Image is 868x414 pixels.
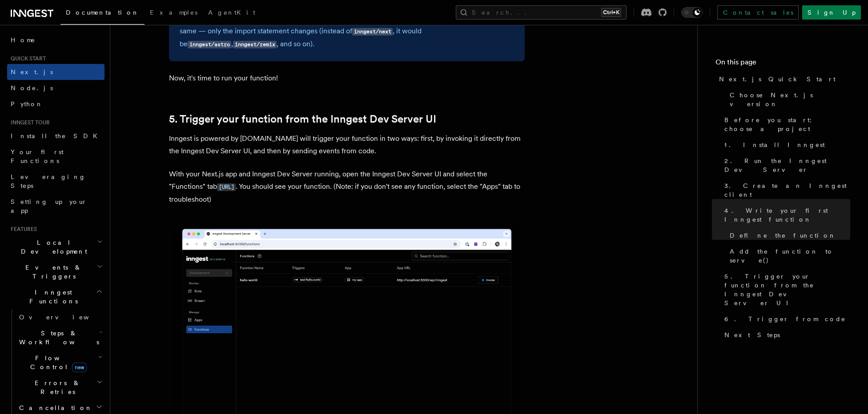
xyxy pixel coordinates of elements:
[169,113,436,125] a: 5. Trigger your function from the Inngest Dev Server UI
[7,169,104,194] a: Leveraging Steps
[7,32,104,48] a: Home
[7,96,104,112] a: Python
[169,72,525,84] p: Now, it's time to run your function!
[7,194,104,219] a: Setting up your app
[16,350,104,375] button: Flow Controlnew
[11,36,36,44] span: Home
[726,243,850,268] a: Add the function to serve()
[11,68,53,76] span: Next.js
[11,173,86,189] span: Leveraging Steps
[730,91,850,108] span: Choose Next.js version
[11,100,43,107] span: Python
[717,5,799,20] a: Contact sales
[7,55,46,62] span: Quick start
[721,203,850,227] a: 4. Write your first Inngest function
[721,268,850,311] a: 5. Trigger your function from the Inngest Dev Server UI
[145,3,203,24] a: Examples
[217,182,236,191] a: [URL]
[16,354,98,371] span: Flow Control
[16,403,92,412] span: Cancellation
[11,198,87,214] span: Setting up your app
[724,330,780,339] span: Next Steps
[188,41,231,48] code: inngest/astro
[7,128,104,144] a: Install the SDK
[233,41,277,48] code: inngest/remix
[715,57,850,71] h4: On this page
[724,156,850,174] span: 2. Run the Inngest Dev Server
[7,80,104,96] a: Node.js
[16,375,104,400] button: Errors & Retries
[11,148,64,164] span: Your first Functions
[19,314,111,321] span: Overview
[7,284,104,309] button: Inngest Functions
[16,325,104,350] button: Steps & Workflows
[169,132,525,157] p: Inngest is powered by [DOMAIN_NAME] will trigger your function in two ways: first, by invoking it...
[456,5,627,20] button: Search...Ctrl+K
[721,137,850,153] a: 1. Install Inngest
[16,309,104,325] a: Overview
[715,71,850,87] a: Next.js Quick Start
[11,132,103,139] span: Install the SDK
[7,238,97,256] span: Local Development
[208,9,255,16] span: AgentKit
[16,378,96,396] span: Errors & Retries
[7,226,37,233] span: Features
[681,7,703,18] button: Toggle dark mode
[66,9,139,16] span: Documentation
[72,362,87,372] span: new
[169,168,525,206] p: With your Next.js app and Inngest Dev Server running, open the Inngest Dev Server UI and select t...
[724,272,850,307] span: 5. Trigger your function from the Inngest Dev Server UI
[7,288,96,306] span: Inngest Functions
[724,181,850,199] span: 3. Create an Inngest client
[11,84,53,92] span: Node.js
[724,314,846,323] span: 6. Trigger from code
[150,9,197,16] span: Examples
[7,119,50,126] span: Inngest tour
[7,263,97,281] span: Events & Triggers
[724,115,850,133] span: Before you start: choose a project
[7,235,104,259] button: Local Development
[7,259,104,284] button: Events & Triggers
[802,5,861,20] a: Sign Up
[726,227,850,243] a: Define the function
[352,28,393,36] code: inngest/next
[724,140,825,149] span: 1. Install Inngest
[721,178,850,203] a: 3. Create an Inngest client
[16,329,99,346] span: Steps & Workflows
[730,231,836,240] span: Define the function
[721,153,850,178] a: 2. Run the Inngest Dev Server
[726,87,850,112] a: Choose Next.js version
[60,3,145,25] a: Documentation
[721,112,850,137] a: Before you start: choose a project
[217,183,236,191] code: [URL]
[724,206,850,224] span: 4. Write your first Inngest function
[180,12,514,51] p: 👉 Note that you can import for other frameworks and the rest of the code, in fact, remains the sa...
[7,64,104,80] a: Next.js
[601,8,621,17] kbd: Ctrl+K
[719,75,836,84] span: Next.js Quick Start
[203,3,261,24] a: AgentKit
[730,247,850,265] span: Add the function to serve()
[7,144,104,169] a: Your first Functions
[721,327,850,343] a: Next Steps
[721,311,850,327] a: 6. Trigger from code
